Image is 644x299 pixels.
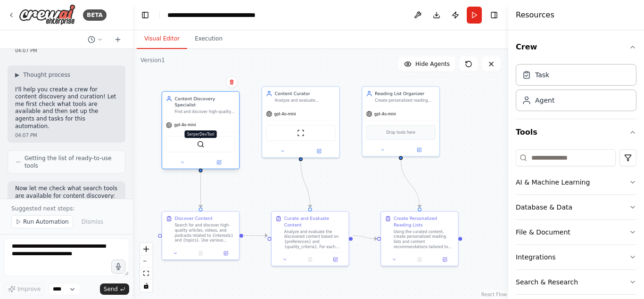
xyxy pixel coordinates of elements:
[137,29,187,49] button: Visual Editor
[140,255,152,267] button: zoom out
[297,256,323,263] button: No output available
[11,205,122,212] p: Suggested next steps:
[83,9,107,21] div: BETA
[284,216,345,228] div: Curate and Evaluate Content
[516,195,636,219] button: Database & Data
[201,159,237,166] button: Open in side panel
[516,119,636,145] button: Tools
[434,256,456,263] button: Open in side panel
[297,161,313,208] g: Edge from bbf47b6f-b834-4800-82be-cf72a047c52c to 4dc0d53b-134e-4b11-b460-40df70541e7e
[398,57,455,72] button: Hide Agents
[380,211,459,266] div: Create Personalized Reading ListsUsing the curated content, create personalized reading lists and...
[25,154,117,170] span: Getting the list of ready-to-use tools
[394,229,454,249] div: Using the curated content, create personalized reading lists and content recommendations tailored...
[401,146,437,154] button: Open in side panel
[111,259,125,274] button: Click to speak your automation idea
[386,129,415,135] span: Drop tools here
[15,132,118,139] div: 04:07 PM
[187,29,230,49] button: Execution
[11,215,73,228] button: Run Automation
[516,252,555,262] div: Integrations
[19,4,75,25] img: Logo
[535,70,549,80] div: Task
[516,227,570,237] div: File & Document
[4,283,45,295] button: Improve
[394,216,454,228] div: Create Personalized Reading Lists
[140,243,152,255] button: zoom in
[187,250,214,257] button: No output available
[174,216,212,222] div: Discover Content
[140,57,165,64] div: Version 1
[301,147,337,155] button: Open in side panel
[275,98,336,103] div: Analyze and evaluate discovered content based on {preferences} and {quality_criteria}, then organ...
[197,140,205,148] img: SerperDevTool
[516,34,636,60] button: Crew
[23,71,70,79] span: Thought process
[325,256,347,263] button: Open in side panel
[140,243,152,292] div: React Flow controls
[82,218,103,226] span: Dismiss
[516,60,636,119] div: Crew
[262,86,340,158] div: Content CuratorAnalyze and evaluate discovered content based on {preferences} and {quality_criter...
[15,71,19,79] span: ▶
[174,96,235,108] div: Content Discovery Specialist
[516,277,578,287] div: Search & Research
[167,10,273,20] nav: breadcrumb
[481,292,507,297] a: React Flow attribution
[274,112,296,117] span: gpt-4o-mini
[516,170,636,194] button: AI & Machine Learning
[516,220,636,244] button: File & Document
[516,270,636,294] button: Search & Research
[243,233,268,239] g: Edge from b6836112-627c-41fb-9797-a23edd994b68 to 4dc0d53b-134e-4b11-b460-40df70541e7e
[84,34,107,45] button: Switch to previous chat
[535,96,554,105] div: Agent
[225,76,238,88] button: Delete node
[516,202,572,212] div: Database & Data
[15,47,118,54] div: 04:07 PM
[415,60,450,68] span: Hide Agents
[297,129,305,137] img: ScrapeWebsiteTool
[198,167,204,208] g: Edge from 042495d5-1969-460c-9b62-547c71d451d5 to b6836112-627c-41fb-9797-a23edd994b68
[516,245,636,269] button: Integrations
[174,223,235,242] div: Search for and discover high-quality articles, videos, and podcasts related to {interests} and {t...
[375,98,436,103] div: Create personalized reading lists and content recommendations based on curated content, user {pre...
[110,34,125,45] button: Start a new chat
[375,90,436,97] div: Reading List Organizer
[275,90,336,97] div: Content Curator
[516,9,554,21] h4: Resources
[284,229,345,249] div: Analyze and evaluate the discovered content based on {preferences} and {quality_criteria}. For ea...
[398,160,423,208] g: Edge from 93c7a680-ae5a-4f58-84ae-c5c9e6b6336a to de63963e-6fc5-4695-9630-946259ddbd9f
[406,256,433,263] button: No output available
[374,112,396,117] span: gpt-4o-mini
[23,218,69,226] span: Run Automation
[139,8,152,22] button: Hide left sidebar
[174,109,235,114] div: Find and discover high-quality articles, videos, and podcasts related to {interests} and {topics}...
[104,285,118,293] span: Send
[487,8,501,22] button: Hide right sidebar
[516,178,590,187] div: AI & Machine Learning
[140,267,152,280] button: fit view
[17,285,41,293] span: Improve
[353,233,377,242] g: Edge from 4dc0d53b-134e-4b11-b460-40df70541e7e to de63963e-6fc5-4695-9630-946259ddbd9f
[100,283,129,295] button: Send
[162,211,240,260] div: Discover ContentSearch for and discover high-quality articles, videos, and podcasts related to {i...
[271,211,349,266] div: Curate and Evaluate ContentAnalyze and evaluate the discovered content based on {preferences} and...
[15,86,118,130] p: I'll help you create a crew for content discovery and curation! Let me first check what tools are...
[140,280,152,292] button: toggle interactivity
[215,250,237,257] button: Open in side panel
[15,185,118,200] p: Now let me check what search tools are available for content discovery:
[362,86,440,157] div: Reading List OrganizerCreate personalized reading lists and content recommendations based on cura...
[174,122,196,128] span: gpt-4o-mini
[15,71,70,79] button: ▶Thought process
[77,215,108,228] button: Dismiss
[162,92,240,170] div: Content Discovery SpecialistFind and discover high-quality articles, videos, and podcasts related...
